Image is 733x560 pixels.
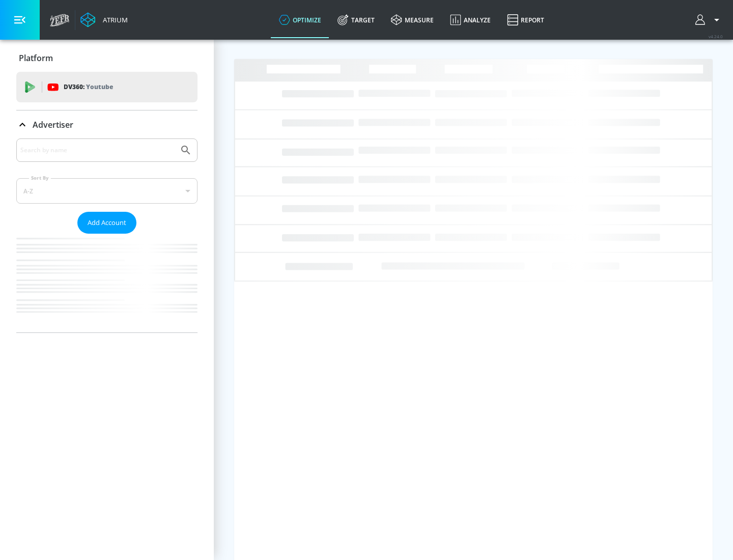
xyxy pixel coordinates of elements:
label: Sort By [29,175,51,181]
div: A-Z [16,178,198,204]
a: Report [499,2,552,38]
a: optimize [271,2,329,38]
a: Atrium [80,12,128,27]
span: Add Account [88,217,126,229]
p: DV360: [64,81,113,93]
div: Advertiser [16,138,198,332]
div: Platform [16,44,198,72]
p: Platform [19,52,53,64]
div: Advertiser [16,110,198,139]
a: measure [383,2,442,38]
div: DV360: Youtube [16,72,198,102]
a: Analyze [442,2,499,38]
input: Search by name [20,144,175,157]
p: Advertiser [33,119,73,130]
div: Atrium [99,15,128,24]
p: Youtube [86,81,113,92]
a: Target [329,2,383,38]
nav: list of Advertiser [16,234,198,332]
button: Add Account [77,212,136,234]
span: v 4.24.0 [709,34,723,39]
